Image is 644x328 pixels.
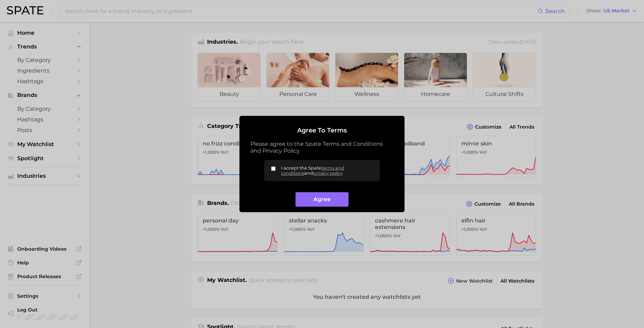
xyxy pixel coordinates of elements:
[296,192,348,207] button: Agree
[271,166,276,171] input: I accept the Spateterms and conditionsandprivacy policy
[250,141,394,154] p: Please agree to the Spate Terms and Conditions and Privacy Policy
[250,127,394,134] h2: Agree to Terms
[313,171,343,176] a: privacy policy
[281,165,344,176] a: terms and conditions
[281,165,374,176] span: I accept the Spate and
